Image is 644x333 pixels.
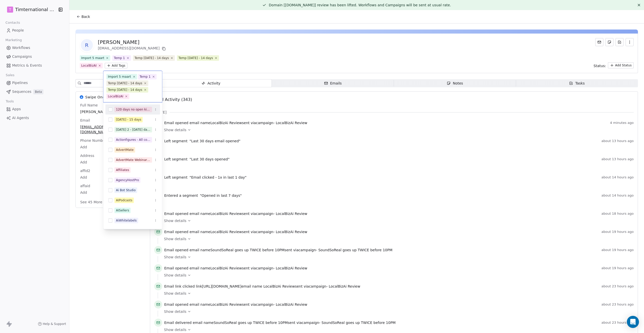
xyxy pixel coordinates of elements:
div: [DATE] - 15 days [116,117,141,122]
div: AdvertMate [116,148,134,152]
div: AgencyHostPro [116,178,139,182]
div: [DATE] 2 - [DATE] days [116,127,151,132]
div: 120 days no open kit - [DATE] [116,107,151,112]
div: AIPodcasts [116,198,132,203]
div: LocalBizAI [108,94,123,99]
div: AdvertMate Webinar Signups [116,158,151,162]
div: AiWhitelabels [116,218,137,223]
div: Temp [DATE] - 14 days [108,81,142,86]
div: Temp 1 [140,74,151,79]
div: Affiliates [116,168,129,172]
div: AISellers [116,208,129,213]
div: Ai Bot Studio [116,188,136,192]
div: Import 5 maart [108,74,131,79]
div: Actionfigures - All contacts [116,137,151,142]
div: Temp [DATE] - 14 days [108,88,142,92]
